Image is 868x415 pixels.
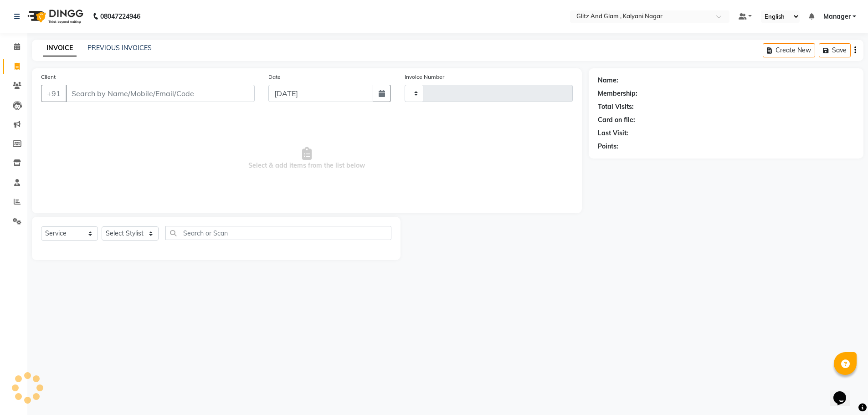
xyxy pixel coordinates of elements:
[598,76,618,85] div: Name:
[763,43,815,57] button: Create New
[165,226,391,240] input: Search or Scan
[819,43,851,57] button: Save
[268,73,281,81] label: Date
[41,73,56,81] label: Client
[87,44,152,52] a: PREVIOUS INVOICES
[598,102,634,112] div: Total Visits:
[823,12,851,21] span: Manager
[41,85,67,102] button: +91
[598,142,618,151] div: Points:
[405,73,444,81] label: Invoice Number
[598,89,637,98] div: Membership:
[598,115,635,125] div: Card on file:
[100,4,140,29] b: 08047224946
[41,113,573,204] span: Select & add items from the list below
[66,85,255,102] input: Search by Name/Mobile/Email/Code
[598,128,628,138] div: Last Visit:
[830,379,859,406] iframe: chat widget
[43,40,77,56] a: INVOICE
[23,4,86,29] img: logo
